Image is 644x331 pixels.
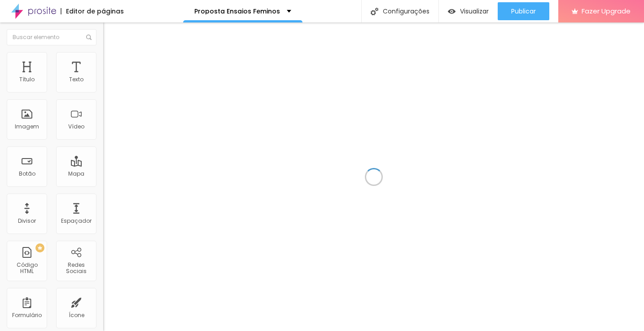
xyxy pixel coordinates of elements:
div: Divisor [18,218,36,224]
div: Vídeo [68,124,84,130]
p: Proposta Ensaios Feminos [194,8,280,14]
div: Ícone [69,312,84,318]
img: view-1.svg [448,8,456,15]
div: Editor de páginas [61,8,124,14]
div: Mapa [68,171,84,177]
div: Texto [69,76,83,83]
button: Publicar [498,2,549,20]
img: Icone [371,8,378,15]
span: Publicar [511,8,536,15]
div: Botão [19,171,35,177]
img: Icone [86,35,92,40]
div: Título [19,76,35,83]
div: Espaçador [61,218,92,224]
div: Redes Sociais [58,262,94,275]
div: Imagem [15,124,39,130]
div: Código HTML [9,262,44,275]
span: Fazer Upgrade [582,7,631,15]
button: Visualizar [439,2,498,20]
span: Visualizar [460,8,489,15]
input: Buscar elemento [7,29,96,45]
div: Formulário [12,312,42,318]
